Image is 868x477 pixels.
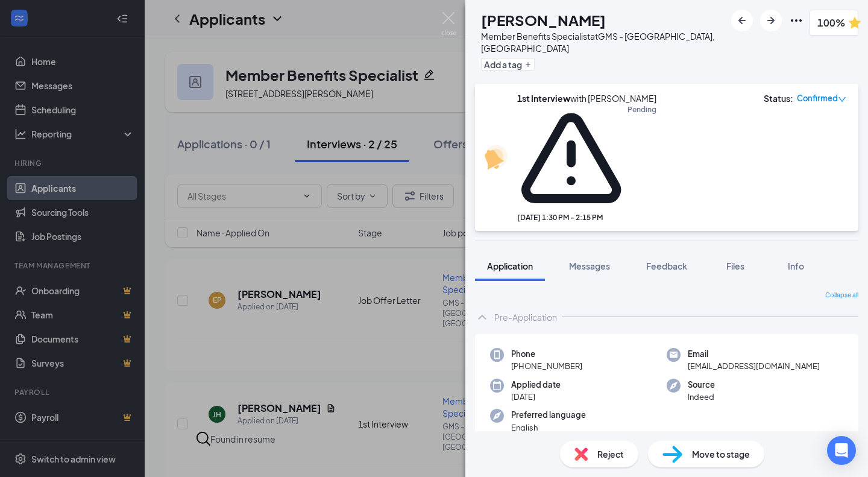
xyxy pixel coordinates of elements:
h1: [PERSON_NAME] [481,10,606,30]
div: Member Benefits Specialist at GMS - [GEOGRAPHIC_DATA], [GEOGRAPHIC_DATA] [481,30,725,54]
span: Pending [627,104,656,212]
span: Files [726,261,744,271]
span: Indeed [688,391,715,403]
div: with [PERSON_NAME] [517,92,656,104]
svg: Plus [524,61,532,68]
span: Messages [569,261,610,271]
span: Source [688,379,715,391]
svg: ArrowRight [764,13,778,28]
span: down [838,95,846,104]
button: ArrowRight [760,10,782,31]
button: ArrowLeftNew [731,10,753,31]
span: Phone [511,348,582,360]
span: Confirmed [797,92,838,104]
span: Application [487,261,533,271]
span: Preferred language [511,409,586,421]
span: Collapse all [825,291,858,300]
div: Status : [764,92,793,104]
b: 1st Interview [517,93,570,104]
div: Open Intercom Messenger [827,436,856,465]
svg: Ellipses [789,13,804,28]
span: 100% [817,15,845,30]
span: English [511,422,586,434]
span: [EMAIL_ADDRESS][DOMAIN_NAME] [688,360,820,372]
svg: Warning [517,104,625,212]
button: PlusAdd a tag [481,58,535,71]
span: Move to stage [692,447,750,461]
span: Reject [597,447,624,461]
svg: ChevronUp [475,310,489,324]
span: [PHONE_NUMBER] [511,360,582,372]
span: Feedback [646,261,687,271]
span: [DATE] [511,391,561,403]
div: [DATE] 1:30 PM - 2:15 PM [517,212,656,223]
span: Email [688,348,820,360]
svg: ArrowLeftNew [735,13,749,28]
div: Pre-Application [494,311,557,323]
span: Info [788,261,804,271]
span: Applied date [511,379,561,391]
